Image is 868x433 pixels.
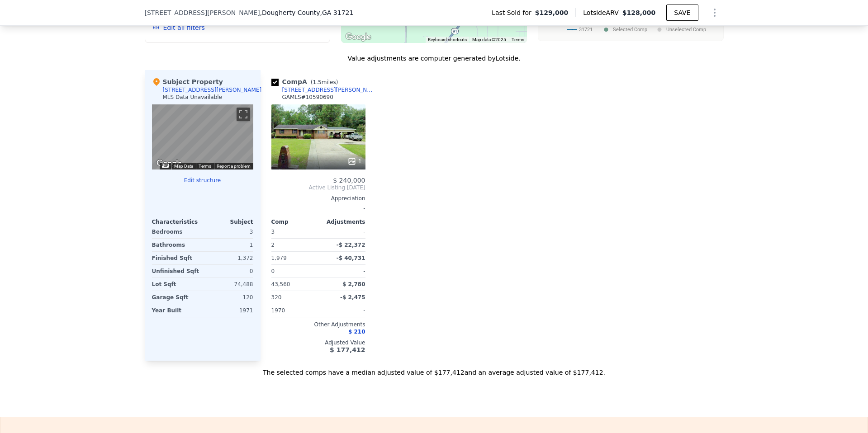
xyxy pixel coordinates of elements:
[271,218,318,226] div: Comp
[535,8,569,17] span: $129,000
[152,304,201,317] div: Year Built
[154,158,184,169] img: Google
[282,94,333,101] div: GAMLS # 10590690
[472,37,506,42] span: Map data ©2025
[271,321,365,328] div: Other Adjustments
[199,164,211,169] a: Terms (opens in new tab)
[203,218,253,226] div: Subject
[307,79,342,85] span: ( miles)
[622,9,656,16] span: $128,000
[204,226,253,238] div: 3
[342,281,365,287] span: $ 2,780
[343,31,373,43] a: Open this area in Google Maps (opens a new window)
[666,5,698,21] button: SAVE
[271,255,287,261] span: 1,979
[204,239,253,251] div: 1
[337,242,365,248] span: -$ 22,372
[579,27,593,33] text: 31721
[152,239,201,251] div: Bathrooms
[152,218,203,226] div: Characteristics
[347,157,362,166] div: 1
[145,8,260,17] span: [STREET_ADDRESS][PERSON_NAME]
[271,239,317,251] div: 2
[174,163,193,169] button: Map Data
[492,8,535,17] span: Last Sold for
[512,37,524,42] a: Terms (opens in new tab)
[428,37,467,43] button: Keyboard shortcuts
[320,226,365,238] div: -
[152,104,253,169] div: Map
[320,265,365,278] div: -
[162,164,168,168] button: Keyboard shortcuts
[145,54,724,63] div: Value adjustments are computer generated by Lotside .
[271,86,376,94] a: [STREET_ADDRESS][PERSON_NAME]
[260,8,354,17] span: , Dougherty County
[152,104,253,169] div: Street View
[343,31,373,43] img: Google
[271,229,275,235] span: 3
[152,278,201,291] div: Lot Sqft
[152,291,201,304] div: Garage Sqft
[320,9,354,16] span: , GA 31721
[271,195,365,202] div: Appreciation
[320,304,365,317] div: -
[583,8,622,17] span: Lotside ARV
[204,304,253,317] div: 1971
[313,79,322,85] span: 1.5
[152,265,201,278] div: Unfinished Sqft
[271,281,290,287] span: 43,560
[271,184,365,191] span: Active Listing [DATE]
[348,329,365,335] span: $ 210
[152,77,223,86] div: Subject Property
[318,218,365,226] div: Adjustments
[163,94,223,101] div: MLS Data Unavailable
[271,77,342,86] div: Comp A
[282,86,376,94] div: [STREET_ADDRESS][PERSON_NAME]
[333,177,365,184] span: $ 240,000
[271,202,365,215] div: -
[152,226,201,238] div: Bedrooms
[337,255,365,261] span: -$ 40,731
[154,158,184,169] a: Open this area in Google Maps (opens a new window)
[152,252,201,264] div: Finished Sqft
[152,23,205,32] button: Edit all filters
[145,361,724,377] div: The selected comps have a median adjusted value of $177,412 and an average adjusted value of $177...
[204,252,253,264] div: 1,372
[330,346,365,353] span: $ 177,412
[163,86,262,94] div: [STREET_ADDRESS][PERSON_NAME]
[271,294,282,301] span: 320
[271,304,317,317] div: 1970
[666,27,706,33] text: Unselected Comp
[204,265,253,278] div: 0
[217,164,251,169] a: Report a problem
[204,291,253,304] div: 120
[613,27,647,33] text: Selected Comp
[706,4,724,22] button: Show Options
[152,177,253,184] button: Edit structure
[204,278,253,291] div: 74,488
[271,339,365,346] div: Adjusted Value
[340,294,365,301] span: -$ 2,475
[237,108,250,121] button: Toggle fullscreen view
[271,268,275,274] span: 0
